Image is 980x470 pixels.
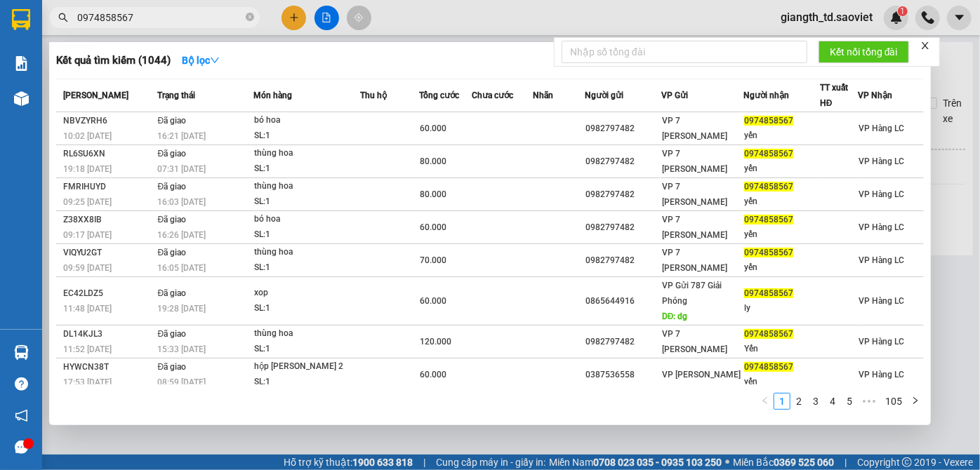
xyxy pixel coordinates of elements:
[774,393,790,410] li: 1
[15,441,28,454] span: message
[825,394,840,409] a: 4
[158,248,187,257] span: Đã giao
[246,11,254,25] span: close-circle
[182,55,220,66] strong: Bộ lọc
[744,248,793,257] span: 0974858567
[420,90,460,100] span: Tổng cước
[63,213,154,227] div: Z38XX8IB
[841,393,858,410] li: 5
[585,335,661,349] div: 0982797482
[254,212,359,227] div: bó hoa
[662,149,727,174] span: VP 7 [PERSON_NAME]
[77,10,243,25] input: Tìm tên, số ĐT hoặc mã đơn
[158,288,187,298] span: Đã giao
[421,370,447,380] span: 60.000
[585,253,661,268] div: 0982797482
[63,180,154,194] div: FMRIHUYD
[63,304,112,314] span: 11:48 [DATE]
[757,393,774,410] button: left
[881,394,906,409] a: 105
[472,90,513,100] span: Chưa cước
[158,197,206,207] span: 16:03 [DATE]
[662,281,722,306] span: VP Gửi 787 Giải Phóng
[859,255,905,265] span: VP Hàng LC
[158,164,206,174] span: 07:31 [DATE]
[63,246,154,260] div: VIQYU2GT
[63,147,154,161] div: RL6SU6XN
[744,227,819,242] div: yến
[158,304,206,314] span: 19:28 [DATE]
[254,161,359,177] div: SL: 1
[880,393,907,410] li: 105
[254,227,359,243] div: SL: 1
[743,90,789,100] span: Người nhận
[171,49,231,72] button: Bộ lọcdown
[254,245,359,260] div: thùng hoa
[254,375,359,390] div: SL: 1
[585,121,661,136] div: 0982797482
[63,286,154,301] div: EC42LDZ5
[757,393,774,410] li: Previous Page
[744,149,793,159] span: 0974858567
[662,182,727,207] span: VP 7 [PERSON_NAME]
[791,394,807,409] a: 2
[744,362,793,372] span: 0974858567
[859,156,905,166] span: VP Hàng LC
[15,377,28,391] span: question-circle
[807,393,824,410] li: 3
[63,90,128,100] span: [PERSON_NAME]
[63,197,112,207] span: 09:25 [DATE]
[63,327,154,342] div: DL14KJL3
[744,342,819,356] div: Yến
[907,393,924,410] li: Next Page
[58,13,68,22] span: search
[63,377,112,387] span: 17:53 [DATE]
[254,194,359,210] div: SL: 1
[158,344,206,354] span: 15:33 [DATE]
[63,164,112,174] span: 19:18 [DATE]
[920,41,930,51] span: close
[158,230,206,240] span: 16:26 [DATE]
[744,215,793,224] span: 0974858567
[907,393,924,410] button: right
[661,90,688,100] span: VP Gửi
[744,194,819,209] div: yến
[158,362,187,372] span: Đã giao
[421,222,447,232] span: 60.000
[744,375,819,389] div: yến
[421,156,447,166] span: 80.000
[254,359,359,375] div: hộp [PERSON_NAME] 2
[859,90,893,100] span: VP Nhận
[824,393,841,410] li: 4
[858,393,880,410] li: Next 5 Pages
[744,161,819,176] div: yến
[14,91,29,106] img: warehouse-icon
[63,114,154,128] div: NBVZYRH6
[63,230,112,240] span: 09:17 [DATE]
[790,393,807,410] li: 2
[158,377,206,387] span: 08:59 [DATE]
[56,53,171,68] h3: Kết quả tìm kiếm ( 1044 )
[744,288,793,298] span: 0974858567
[662,370,741,380] span: VP [PERSON_NAME]
[858,393,880,410] span: •••
[254,326,359,342] div: thùng hoa
[585,154,661,169] div: 0982797482
[254,113,359,128] div: bó hoa
[859,296,905,306] span: VP Hàng LC
[254,301,359,316] div: SL: 1
[585,368,661,382] div: 0387536558
[533,90,553,100] span: Nhãn
[14,56,29,71] img: solution-icon
[63,131,112,141] span: 10:02 [DATE]
[421,255,447,265] span: 70.000
[662,116,727,141] span: VP 7 [PERSON_NAME]
[662,329,727,354] span: VP 7 [PERSON_NAME]
[744,329,793,339] span: 0974858567
[585,220,661,235] div: 0982797482
[253,90,292,100] span: Món hàng
[662,248,727,273] span: VP 7 [PERSON_NAME]
[14,345,29,360] img: warehouse-icon
[254,128,359,144] div: SL: 1
[421,337,452,347] span: 120.000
